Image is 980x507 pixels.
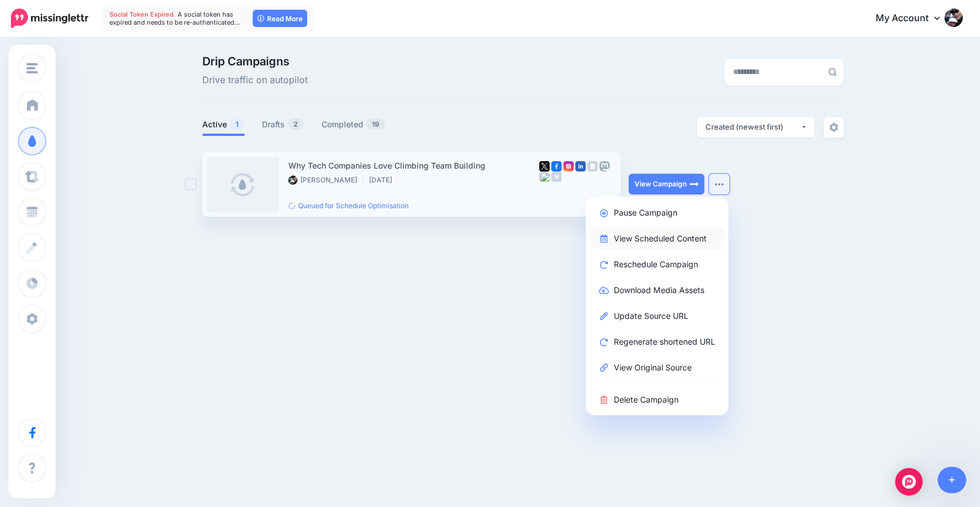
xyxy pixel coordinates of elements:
[715,182,724,186] img: dots.png
[895,468,923,496] div: Open Intercom Messenger
[697,117,814,138] button: Created (newest first)
[369,175,398,185] li: [DATE]
[705,122,801,132] div: Created (newest first)
[539,161,550,171] img: twitter-square.png
[590,201,724,224] a: Pause Campaign
[828,68,837,76] img: search-grey-6.png
[288,119,304,130] span: 2
[230,119,244,130] span: 1
[590,388,724,411] a: Delete Campaign
[551,171,562,182] img: medium-grey-square.png
[629,174,704,194] a: View Campaign
[575,161,586,171] img: linkedin-square.png
[109,10,176,18] span: Social Token Expired.
[590,330,724,353] a: Regenerate shortened URL
[202,118,245,131] a: Active1
[590,253,724,275] a: Reschedule Campaign
[539,171,550,182] img: bluesky-grey-square.png
[590,227,724,249] a: View Scheduled Content
[288,159,539,172] div: Why Tech Companies Love Climbing Team Building
[288,201,409,210] a: Queued for Schedule Optimisation
[253,10,307,27] a: Read More
[599,161,610,171] img: mastodon-grey-square.png
[590,305,724,327] a: Update Source URL
[590,356,724,379] a: View Original Source
[590,279,724,301] a: Download Media Assets
[11,9,88,28] img: Missinglettr
[262,118,304,131] a: Drafts2
[587,161,598,171] img: google_business-grey-square.png
[551,161,562,171] img: facebook-square.png
[202,73,308,88] span: Drive traffic on autopilot
[109,10,240,26] span: A social token has expired and needs to be re-authenticated…
[26,63,38,73] img: menu.png
[288,175,363,185] li: [PERSON_NAME]
[864,5,963,33] a: My Account
[563,161,574,171] img: instagram-square.png
[202,56,308,67] span: Drip Campaigns
[689,180,699,189] img: arrow-long-right-white.png
[366,119,385,130] span: 19
[322,118,386,131] a: Completed19
[829,123,838,132] img: settings-grey.png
